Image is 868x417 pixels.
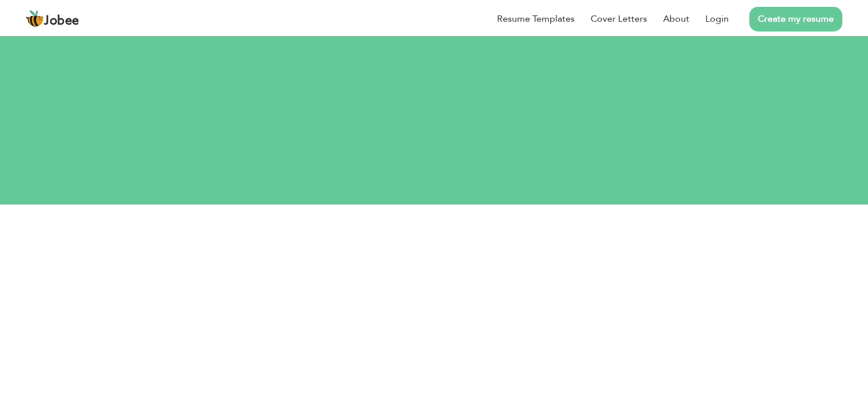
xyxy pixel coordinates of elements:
[26,10,44,28] img: jobee.io
[749,7,842,31] a: Create my resume
[663,12,689,26] a: About
[44,15,79,27] span: Jobee
[705,12,729,26] a: Login
[26,10,79,28] a: Jobee
[591,12,647,26] a: Cover Letters
[497,12,575,26] a: Resume Templates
